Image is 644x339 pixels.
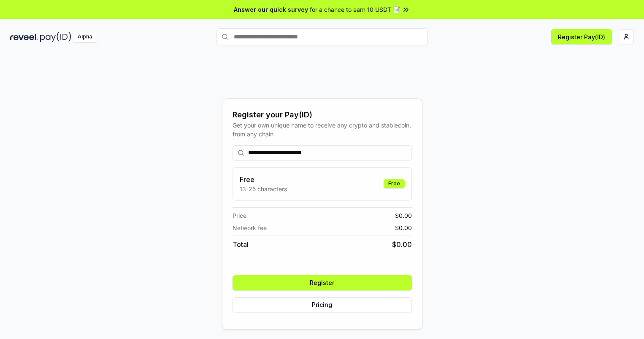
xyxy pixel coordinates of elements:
[310,5,400,14] span: for a chance to earn 10 USDT 📝
[240,184,287,193] p: 13-25 characters
[551,29,612,44] button: Register Pay(ID)
[233,121,412,138] div: Get your own unique name to receive any crypto and stablecoin, from any chain
[395,223,412,232] span: $ 0.00
[40,32,71,42] img: pay_id
[234,5,308,14] span: Answer our quick survey
[233,211,246,220] span: Price
[233,223,267,232] span: Network fee
[233,297,412,312] button: Pricing
[73,32,97,42] div: Alpha
[240,174,287,184] h3: Free
[384,179,405,188] div: Free
[233,239,249,250] span: Total
[233,109,412,121] div: Register your Pay(ID)
[392,239,412,250] span: $ 0.00
[10,32,38,42] img: reveel_dark
[395,211,412,220] span: $ 0.00
[233,275,412,290] button: Register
